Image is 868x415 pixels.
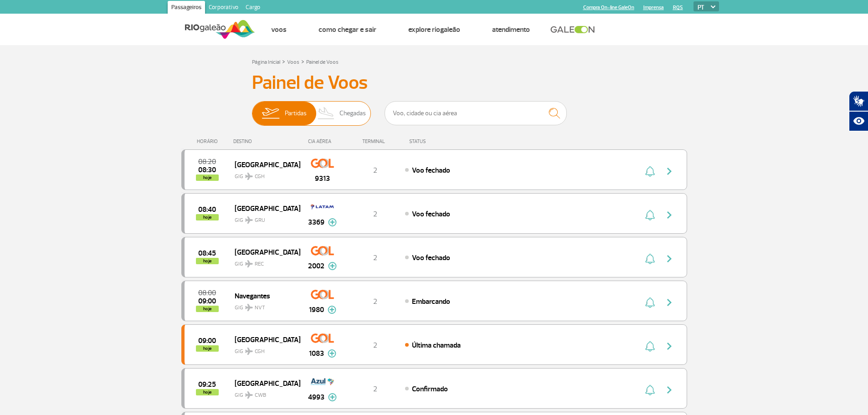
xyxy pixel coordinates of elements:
img: seta-direita-painel-voo.svg [664,297,675,308]
a: > [282,56,285,67]
img: destiny_airplane.svg [245,348,253,355]
img: sino-painel-voo.svg [645,166,655,177]
span: 2025-10-01 08:45:00 [198,250,216,256]
a: Compra On-line GaleOn [583,5,634,10]
button: Abrir tradutor de língua de sinais. [849,91,868,111]
a: Atendimento [492,25,530,34]
span: 9313 [315,173,330,184]
img: mais-info-painel-voo.svg [328,306,336,314]
span: 2025-10-01 08:00:00 [198,290,216,296]
img: mais-info-painel-voo.svg [328,349,336,358]
span: 4993 [308,392,324,403]
div: STATUS [405,138,479,144]
span: Confirmado [412,384,448,394]
span: Voo fechado [412,253,450,262]
span: GIG [235,343,293,356]
a: Corporativo [205,1,242,15]
img: mais-info-painel-voo.svg [328,218,337,226]
span: Embarcando [412,297,450,306]
span: GIG [235,211,293,225]
span: 2025-10-01 09:00:00 [198,298,216,304]
img: destiny_airplane.svg [245,260,253,267]
span: hoje [196,258,219,264]
img: seta-direita-painel-voo.svg [664,341,675,352]
img: destiny_airplane.svg [245,173,253,180]
img: destiny_airplane.svg [245,304,253,311]
input: Voo, cidade ou cia aérea [385,101,567,125]
img: seta-direita-painel-voo.svg [664,166,675,177]
span: 2 [373,166,377,175]
a: Cargo [242,1,264,15]
span: hoje [196,389,219,395]
a: > [301,56,304,67]
button: Abrir recursos assistivos. [849,111,868,131]
span: 2002 [308,261,324,272]
span: [GEOGRAPHIC_DATA] [235,333,293,345]
a: Voos [271,25,287,34]
img: sino-painel-voo.svg [645,210,655,220]
span: 2 [373,384,377,394]
span: CGH [255,348,265,356]
img: slider-desembarque [313,102,340,125]
span: hoje [196,214,219,220]
img: mais-info-painel-voo.svg [328,393,337,401]
a: Painel de Voos [306,59,339,66]
img: seta-direita-painel-voo.svg [664,210,675,220]
div: Plugin de acessibilidade da Hand Talk. [849,91,868,131]
a: RQS [673,5,683,10]
span: Voo fechado [412,210,450,219]
a: Passageiros [168,1,205,15]
a: Página Inicial [252,59,280,66]
span: 2025-10-01 08:20:00 [198,159,216,165]
span: [GEOGRAPHIC_DATA] [235,202,293,214]
span: REC [255,260,264,268]
span: GIG [235,168,293,181]
span: Navegantes [235,290,293,302]
span: GIG [235,299,293,312]
span: 2 [373,341,377,350]
span: 2 [373,253,377,262]
span: 2025-10-01 08:40:00 [198,206,216,213]
img: sino-painel-voo.svg [645,253,655,264]
img: destiny_airplane.svg [245,391,253,399]
span: NVT [255,304,265,312]
span: 3369 [308,217,324,228]
img: sino-painel-voo.svg [645,297,655,308]
span: GIG [235,386,293,400]
div: TERMINAL [345,138,405,144]
span: CGH [255,173,265,181]
span: 2 [373,297,377,306]
a: Como chegar e sair [318,25,376,34]
span: Chegadas [339,102,366,125]
a: Explore RIOgaleão [408,25,460,34]
img: seta-direita-painel-voo.svg [664,384,675,395]
span: hoje [196,306,219,312]
span: CWB [255,391,266,400]
span: Partidas [285,102,307,125]
span: 2025-10-01 09:25:00 [198,381,216,388]
span: GRU [255,216,265,225]
span: [GEOGRAPHIC_DATA] [235,377,293,389]
div: DESTINO [233,138,300,144]
img: mais-info-painel-voo.svg [328,262,337,270]
span: 1083 [309,348,324,359]
img: destiny_airplane.svg [245,216,253,224]
span: Última chamada [412,341,461,350]
span: Voo fechado [412,166,450,175]
div: CIA AÉREA [300,138,345,144]
span: hoje [196,345,219,352]
span: [GEOGRAPHIC_DATA] [235,159,293,170]
a: Voos [287,59,299,66]
img: sino-painel-voo.svg [645,384,655,395]
span: 2025-10-01 08:30:43 [198,167,216,173]
span: [GEOGRAPHIC_DATA] [235,246,293,258]
img: sino-painel-voo.svg [645,341,655,352]
span: 2 [373,210,377,219]
span: 1980 [309,304,324,315]
span: hoje [196,174,219,181]
img: slider-embarque [256,102,285,125]
h3: Painel de Voos [252,72,616,94]
a: Imprensa [643,5,664,10]
span: GIG [235,255,293,268]
div: HORÁRIO [184,138,234,144]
